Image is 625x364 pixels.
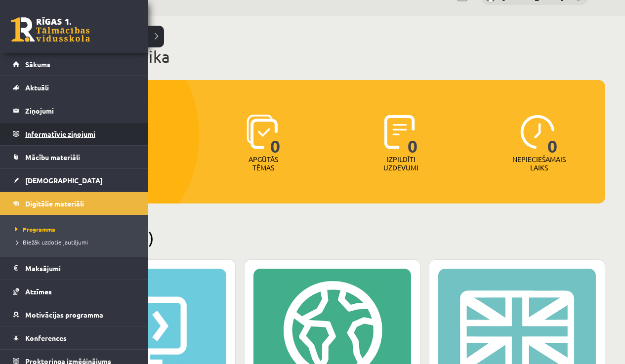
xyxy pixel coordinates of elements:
[12,238,138,246] a: Biežāk uzdotie jautājumi
[13,76,136,99] a: Aktuāli
[11,17,90,42] a: Rīgas 1. Tālmācības vidusskola
[13,192,136,215] a: Digitālie materiāli
[13,122,136,145] a: Informatīvie ziņojumi
[12,225,55,233] span: Programma
[59,228,605,247] h2: Pieejamie (3)
[13,303,136,326] a: Motivācijas programma
[13,326,136,349] a: Konferences
[25,333,67,342] span: Konferences
[247,115,278,149] img: icon-learned-topics-4a711ccc23c960034f471b6e78daf4a3bad4a20eaf4de84257b87e66633f6470.svg
[25,60,50,69] span: Sākums
[25,176,103,185] span: [DEMOGRAPHIC_DATA]
[13,53,136,76] a: Sākums
[25,99,136,122] legend: Ziņojumi
[382,155,420,172] p: Izpildīti uzdevumi
[512,155,566,172] p: Nepieciešamais laiks
[12,238,88,246] span: Biežāk uzdotie jautājumi
[25,122,136,145] legend: Informatīvie ziņojumi
[13,146,136,168] a: Mācību materiāli
[13,257,136,280] a: Maksājumi
[59,47,605,67] h1: Mana statistika
[384,115,415,149] img: icon-completed-tasks-ad58ae20a441b2904462921112bc710f1caf180af7a3daa7317a5a94f2d26646.svg
[547,115,558,155] span: 0
[25,83,49,92] span: Aktuāli
[12,225,138,234] a: Programma
[25,199,84,208] span: Digitālie materiāli
[13,280,136,303] a: Atzīmes
[25,257,136,280] legend: Maksājumi
[25,310,103,319] span: Motivācijas programma
[25,287,52,296] span: Atzīmes
[13,169,136,192] a: [DEMOGRAPHIC_DATA]
[244,155,283,172] p: Apgūtās tēmas
[408,115,418,155] span: 0
[13,99,136,122] a: Ziņojumi
[25,153,80,162] span: Mācību materiāli
[270,115,281,155] span: 0
[520,115,555,149] img: icon-clock-7be60019b62300814b6bd22b8e044499b485619524d84068768e800edab66f18.svg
